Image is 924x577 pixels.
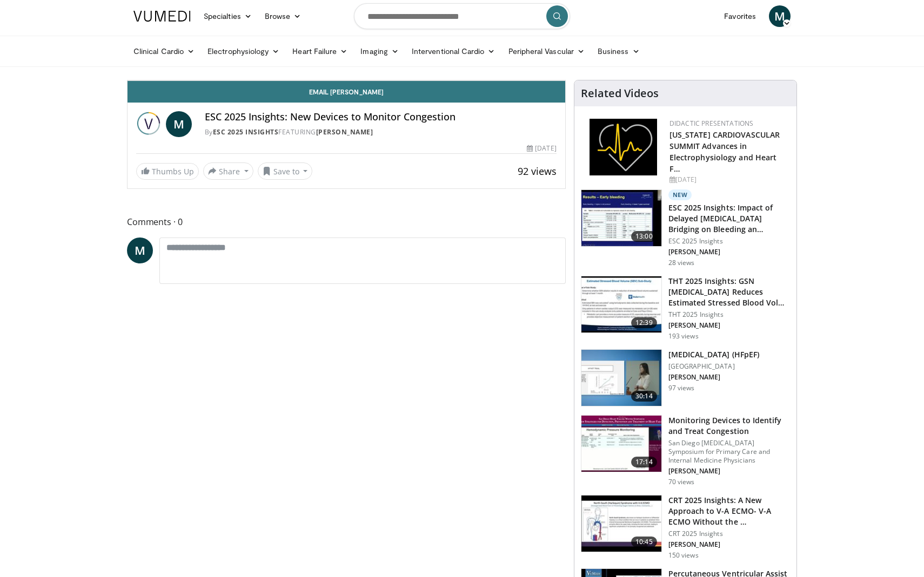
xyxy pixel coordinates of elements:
span: 12:39 [631,317,657,328]
a: M [166,111,192,137]
a: Interventional Cardio [405,40,502,62]
a: ESC 2025 Insights [213,127,279,137]
span: 30:14 [631,391,657,402]
a: Heart Failure [286,40,354,62]
p: 70 views [668,478,695,486]
img: 8ea5c22c-ebfe-4163-9c14-e2aea87c46c2.150x105_q85_crop-smart_upscale.jpg [581,276,661,332]
a: Specialties [197,5,258,27]
h3: Monitoring Devices to Identify and Treat Congestion [668,415,790,437]
p: [PERSON_NAME] [668,540,790,549]
div: By FEATURING [205,127,557,137]
span: 92 views [518,165,557,178]
h3: THT 2025 Insights: GSN [MEDICAL_DATA] Reduces Estimated Stressed Blood Vol… [668,276,790,308]
button: Share [203,162,253,180]
a: Imaging [354,40,405,62]
p: 28 views [668,259,695,267]
p: [PERSON_NAME] [668,467,790,476]
div: [DATE] [669,175,788,185]
p: [PERSON_NAME] [668,321,790,330]
p: THT 2025 Insights [668,310,790,319]
a: 12:39 THT 2025 Insights: GSN [MEDICAL_DATA] Reduces Estimated Stressed Blood Vol… THT 2025 Insigh... [581,276,790,341]
a: 10:45 CRT 2025 Insights: A New Approach to V-A ECMO- V-A ECMO Without the … CRT 2025 Insights [PE... [581,495,790,560]
h3: CRT 2025 Insights: A New Approach to V-A ECMO- V-A ECMO Without the … [668,495,790,527]
p: San Diego [MEDICAL_DATA] Symposium for Primary Care and Internal Medicine Physicians [668,439,790,465]
p: CRT 2025 Insights [668,530,790,538]
span: Comments 0 [127,215,566,229]
p: New [668,189,692,200]
h3: ESC 2025 Insights: Impact of Delayed [MEDICAL_DATA] Bridging on Bleeding an… [668,202,790,235]
p: [GEOGRAPHIC_DATA] [668,362,759,371]
p: [PERSON_NAME] [668,248,790,256]
h4: Related Videos [581,87,659,100]
a: Browse [258,5,308,27]
h3: [MEDICAL_DATA] (HFpEF) [668,349,759,360]
video-js: Video Player [128,80,565,81]
span: 17:14 [631,457,657,467]
a: 17:14 Monitoring Devices to Identify and Treat Congestion San Diego [MEDICAL_DATA] Symposium for ... [581,415,790,486]
img: 0963a8db-e7dd-4602-b1c9-61e38808c2df.150x105_q85_crop-smart_upscale.jpg [581,495,661,552]
img: ESC 2025 Insights [136,111,162,137]
input: Search topics, interventions [354,3,570,29]
p: [PERSON_NAME] [668,373,759,382]
p: ESC 2025 Insights [668,237,790,246]
button: Save to [258,162,313,180]
a: M [769,5,791,27]
span: 13:00 [631,231,657,242]
a: Favorites [718,5,762,27]
div: [DATE] [527,144,556,153]
p: 97 views [668,384,695,392]
h4: ESC 2025 Insights: New Devices to Monitor Congestion [205,111,557,123]
a: 13:00 New ESC 2025 Insights: Impact of Delayed [MEDICAL_DATA] Bridging on Bleeding an… ESC 2025 I... [581,189,790,267]
a: 30:14 [MEDICAL_DATA] (HFpEF) [GEOGRAPHIC_DATA] [PERSON_NAME] 97 views [581,349,790,406]
a: [PERSON_NAME] [316,127,373,137]
a: Business [591,40,646,62]
a: Email [PERSON_NAME] [128,81,565,103]
p: 150 views [668,551,699,560]
a: Electrophysiology [201,40,286,62]
img: f0fcbde7-cfee-4b54-af8b-3367773a0502.150x105_q85_crop-smart_upscale.jpg [581,350,661,406]
a: Peripheral Vascular [502,40,591,62]
div: Didactic Presentations [669,119,788,128]
img: 1860aa7a-ba06-47e3-81a4-3dc728c2b4cf.png.150x105_q85_autocrop_double_scale_upscale_version-0.2.png [590,119,657,175]
span: 10:45 [631,537,657,547]
img: 68ce1167-1ce8-42b0-a647-a21159863b6c.150x105_q85_crop-smart_upscale.jpg [581,190,661,246]
a: [US_STATE] CARDIOVASCULAR SUMMIT Advances in Electrophysiology and Heart F… [669,130,780,174]
img: 443f114a-3f5d-4897-b83d-febf11879d13.150x105_q85_crop-smart_upscale.jpg [581,416,661,472]
a: Clinical Cardio [127,40,201,62]
a: Thumbs Up [136,163,199,180]
img: VuMedi Logo [133,11,191,22]
a: M [127,237,153,263]
p: 193 views [668,332,699,341]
